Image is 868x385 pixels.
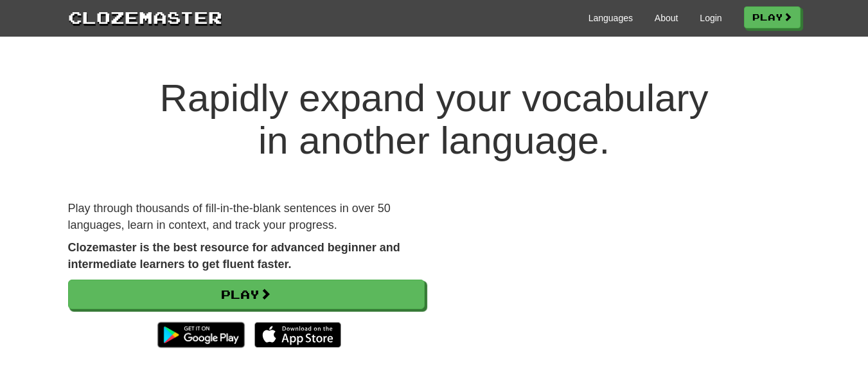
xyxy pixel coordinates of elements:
img: Download_on_the_App_Store_Badge_US-UK_135x40-25178aeef6eb6b83b96f5f2d004eda3bffbb37122de64afbaef7... [254,322,341,348]
img: Get it on Google Play [151,316,251,354]
a: Play [68,280,425,309]
p: Play through thousands of fill-in-the-blank sentences in over 50 languages, learn in context, and... [68,201,425,233]
a: Play [744,6,801,28]
strong: Clozemaster is the best resource for advanced beginner and intermediate learners to get fluent fa... [68,241,400,271]
a: Clozemaster [68,5,222,29]
a: About [655,12,678,24]
a: Login [700,12,722,24]
a: Languages [589,12,633,24]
